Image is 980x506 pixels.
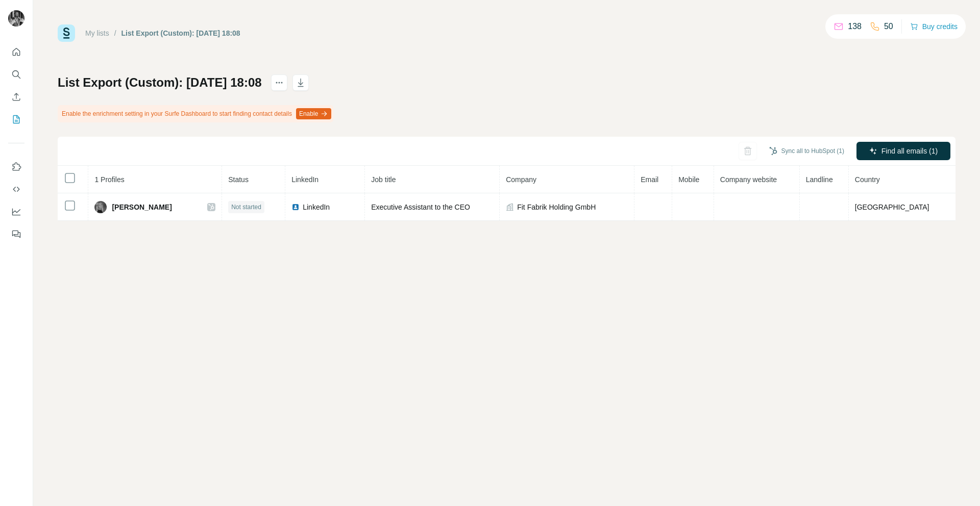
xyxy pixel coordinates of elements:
[291,203,300,211] img: LinkedIn logo
[112,202,171,212] span: [PERSON_NAME]
[884,20,893,33] p: 50
[8,158,24,176] button: Use Surfe on LinkedIn
[856,142,950,160] button: Find all emails (1)
[678,175,699,184] span: Mobile
[8,110,24,129] button: My lists
[881,146,938,156] span: Find all emails (1)
[806,175,833,184] span: Landline
[8,88,24,106] button: Enrich CSV
[762,143,851,159] button: Sync all to HubSpot (1)
[58,24,75,42] img: Surfe Logo
[271,74,287,91] button: actions
[58,105,333,122] div: Enable the enrichment setting in your Surfe Dashboard to start finding contact details
[94,201,107,213] img: Avatar
[910,19,958,34] button: Buy credits
[8,10,24,27] img: Avatar
[371,175,396,184] span: Job title
[8,65,24,84] button: Search
[720,175,777,184] span: Company website
[8,203,24,221] button: Dashboard
[231,203,261,212] span: Not started
[506,175,536,184] span: Company
[641,175,658,184] span: Email
[8,180,24,198] button: Use Surfe API
[8,43,24,61] button: Quick start
[371,203,470,211] span: Executive Assistant to the CEO
[121,28,240,38] div: List Export (Custom): [DATE] 18:08
[228,175,249,184] span: Status
[303,202,330,212] span: LinkedIn
[855,203,929,211] span: [GEOGRAPHIC_DATA]
[848,20,862,33] p: 138
[8,225,24,243] button: Feedback
[58,74,262,91] h1: List Export (Custom): [DATE] 18:08
[855,175,880,184] span: Country
[291,175,318,184] span: LinkedIn
[296,108,331,119] button: Enable
[85,29,109,37] a: My lists
[94,175,124,184] span: 1 Profiles
[114,28,116,38] li: /
[517,202,596,212] span: Fit Fabrik Holding GmbH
